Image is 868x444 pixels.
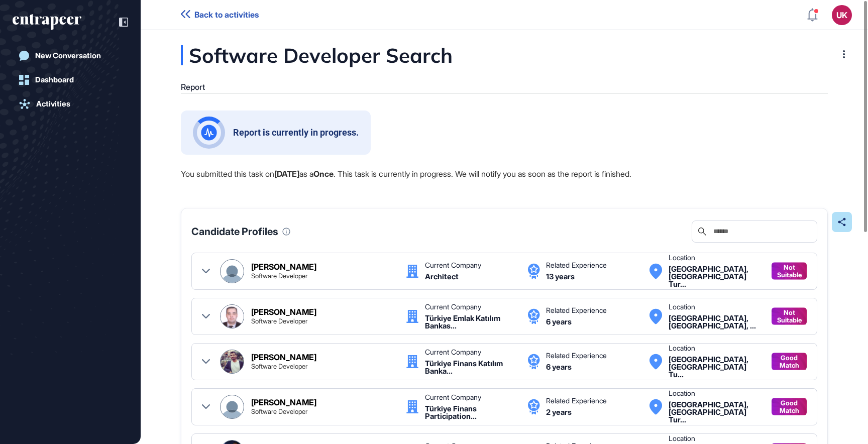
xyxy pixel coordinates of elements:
[546,397,607,404] div: Related Experience
[35,75,74,84] div: Dashboard
[251,398,316,406] div: [PERSON_NAME]
[669,390,695,397] div: Location
[546,352,607,359] div: Related Experience
[181,167,828,180] p: You submitted this task on as a . This task is currently in progress. We will notify you as soon ...
[35,51,101,60] div: New Conversation
[191,227,278,237] span: Candidate Profiles
[546,363,572,371] div: 6 years
[669,314,762,329] div: Istanbul, Istanbul, Turkey Turkey
[669,356,762,378] div: Istanbul, Türkiye Turkey Turkey
[13,70,128,90] a: Dashboard
[832,5,852,25] button: UK
[251,408,307,415] div: Software Developer
[221,305,244,328] img: Ahmet Nişli
[669,401,762,423] div: Istanbul, Turkey Turkey
[181,10,259,20] a: Back to activities
[777,399,802,414] span: Good Match
[201,125,217,141] img: pulse
[13,94,128,114] a: Activities
[425,273,459,280] div: Architect
[425,394,481,401] div: Current Company
[669,265,762,288] div: Istanbul, Turkey Turkey
[777,309,802,324] span: Not Suitable
[36,99,70,108] div: Activities
[425,360,518,375] div: Türkiye Finans Katılım Bankası
[669,435,695,442] div: Location
[251,273,307,279] div: Software Developer
[233,128,359,137] div: Report is currently in progress.
[425,405,518,420] div: Türkiye Finans Participation Bank
[546,307,607,314] div: Related Experience
[546,262,607,269] div: Related Experience
[194,10,259,20] span: Back to activities
[251,308,316,316] div: [PERSON_NAME]
[313,169,334,179] strong: Once
[425,349,481,356] div: Current Company
[546,318,572,325] div: 6 years
[425,314,518,329] div: Türkiye Emlak Katılım Bankası (Turkey Real Estate Participation Bank)
[221,260,244,283] img: Ahmet Seydi
[251,353,316,361] div: [PERSON_NAME]
[251,318,307,324] div: Software Developer
[546,408,572,416] div: 2 years
[425,262,481,269] div: Current Company
[251,363,307,370] div: Software Developer
[13,46,128,66] a: New Conversation
[181,45,553,65] div: Software Developer Search
[669,254,695,261] div: Location
[274,169,299,179] strong: [DATE]
[181,82,205,92] div: Report
[13,14,81,30] div: entrapeer-logo
[777,354,802,369] span: Good Match
[251,263,316,271] div: [PERSON_NAME]
[425,303,481,310] div: Current Company
[221,395,244,418] img: Elif İnan
[546,273,575,280] div: 13 years
[777,264,802,279] span: Not Suitable
[669,303,695,310] div: Location
[221,350,244,373] img: Burak Parlak
[669,345,695,352] div: Location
